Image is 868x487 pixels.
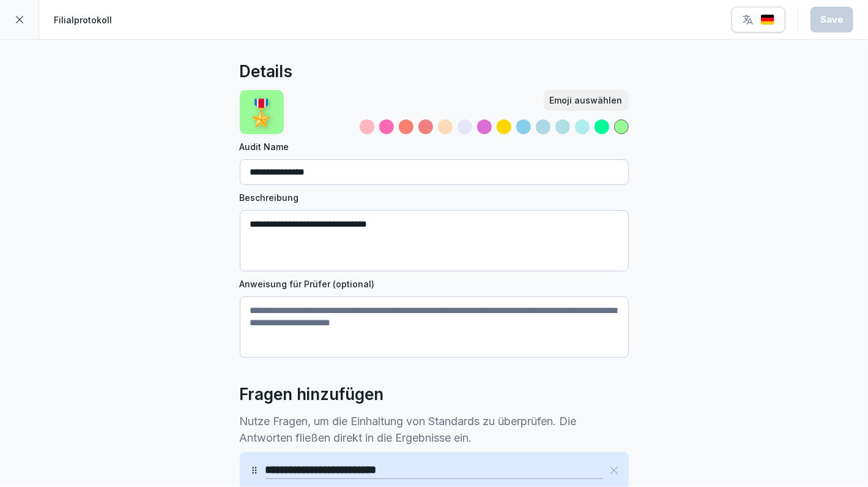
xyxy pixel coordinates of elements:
button: Save [811,7,853,32]
h2: Details [240,59,293,84]
h2: Fragen hinzufügen [240,382,384,407]
label: Anweisung für Prüfer (optional) [240,277,629,290]
label: Beschreibung [240,191,629,204]
p: 🎖️ [246,93,278,132]
div: Emoji auswählen [550,94,623,107]
div: Save [820,13,844,26]
label: Audit Name [240,140,629,153]
p: Filialprotokoll [54,13,112,26]
p: Nutze Fragen, um die Einhaltung von Standards zu überprüfen. Die Antworten fließen direkt in die ... [240,413,629,446]
button: Emoji auswählen [544,90,629,111]
img: de.svg [760,14,775,26]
